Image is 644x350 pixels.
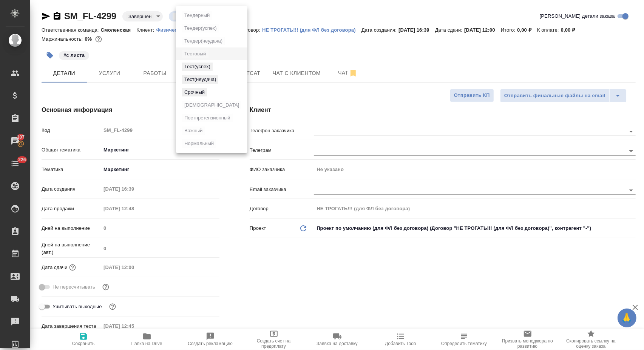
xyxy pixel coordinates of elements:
button: Нормальный [182,139,216,148]
button: Срочный [182,88,207,96]
button: Тендер(неудача) [182,37,225,45]
button: Тест(успех) [182,63,213,71]
button: Постпретензионный [182,114,233,122]
button: Тендерный [182,11,212,20]
button: [DEMOGRAPHIC_DATA] [182,101,241,109]
button: Тест(неудача) [182,75,218,84]
button: Тендер(успех) [182,24,219,32]
button: Важный [182,127,205,135]
button: Тестовый [182,50,208,58]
